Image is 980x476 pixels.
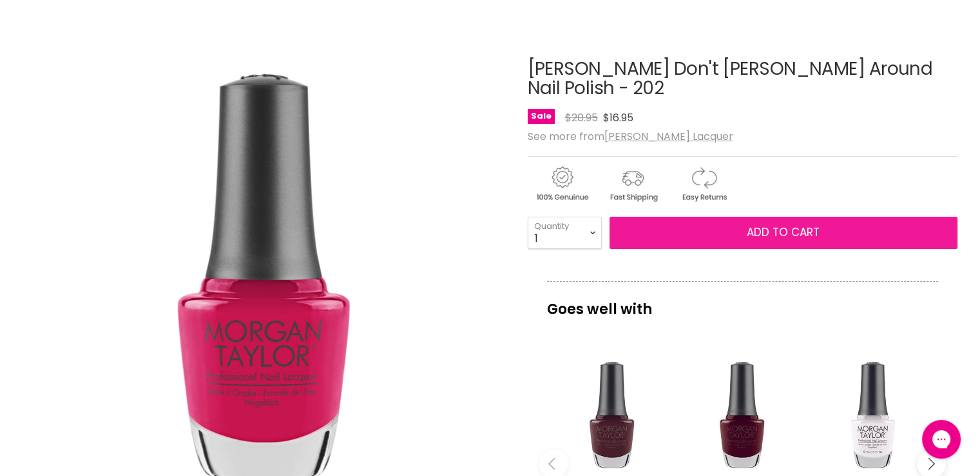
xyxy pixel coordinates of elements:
[565,110,598,125] span: $20.95
[603,110,633,125] span: $16.95
[604,129,733,144] a: [PERSON_NAME] Lacquer
[599,164,667,204] img: shipping.gif
[528,217,602,249] select: Quantity
[547,281,938,324] p: Goes well with
[669,164,738,204] img: returns.gif
[528,109,555,124] span: Sale
[528,129,733,144] span: See more from
[916,415,967,463] iframe: Gorgias live chat messenger
[747,224,820,240] span: Add to cart
[528,59,957,99] h1: [PERSON_NAME] Don't [PERSON_NAME] Around Nail Polish - 202
[610,217,957,249] button: Add to cart
[528,164,596,204] img: genuine.gif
